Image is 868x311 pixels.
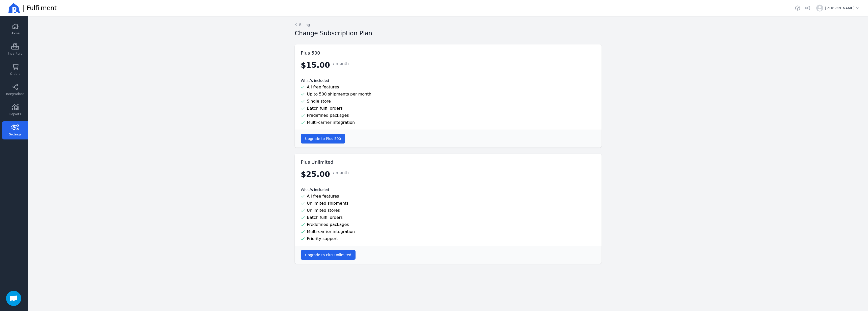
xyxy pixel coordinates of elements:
span: $15.00 [301,61,330,70]
span: [PERSON_NAME] [825,6,860,11]
span: All free features [307,193,339,199]
span: Reports [9,112,21,116]
span: Batch fulfil orders [307,214,343,221]
h3: What's included [301,78,595,83]
span: Upgrade to Plus Unlimited [305,253,351,257]
span: Priority support [307,236,338,242]
span: Unlimited stores [307,207,340,213]
h2: Plus 500 [301,50,320,57]
span: Predefined packages [307,222,349,228]
span: All free features [307,84,339,90]
span: Home [11,31,19,35]
span: / month [333,61,349,67]
button: [PERSON_NAME] [814,3,862,14]
span: Predefined packages [307,112,349,118]
img: Ricemill Logo [8,2,20,14]
button: Upgrade to Plus 500 [301,134,345,143]
span: Up to 500 shipments per month [307,91,371,97]
span: Multi-carrier integration [307,229,355,235]
span: Orders [10,72,20,76]
span: | Fulfilment [23,4,57,12]
span: Unlimited shipments [307,200,348,206]
h3: What's included [301,187,595,192]
span: / month [333,170,349,176]
span: $25.00 [301,170,330,179]
span: Upgrade to Plus 500 [305,137,341,141]
span: Integrations [6,92,24,96]
button: Upgrade to Plus Unlimited [301,250,356,260]
a: Billing [295,22,310,27]
span: Settings [9,132,21,136]
div: Open chat [6,291,21,306]
span: Multi-carrier integration [307,119,355,126]
span: Inventory [8,52,22,56]
span: Single store [307,98,331,104]
h2: Plus Unlimited [301,159,333,166]
h2: Change Subscription Plan [295,29,372,37]
span: Batch fulfil orders [307,105,343,111]
a: Helpdesk [794,5,801,12]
